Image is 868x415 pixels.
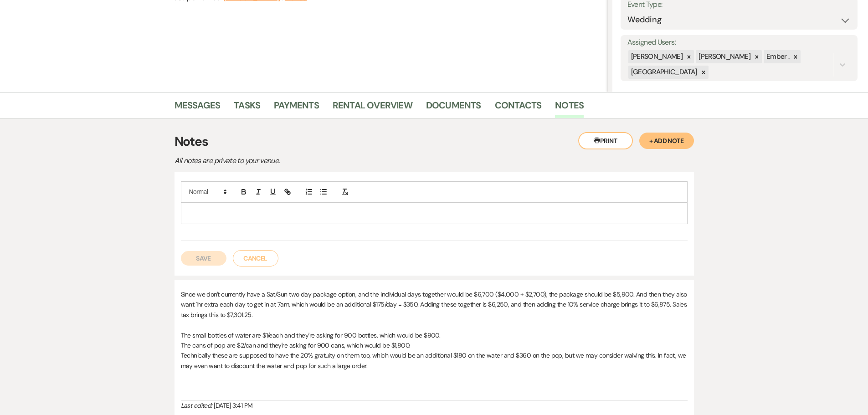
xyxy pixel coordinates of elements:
[696,50,752,63] div: [PERSON_NAME]
[175,98,221,118] a: Messages
[628,50,684,63] div: [PERSON_NAME]
[181,289,688,320] p: Since we don't currently have a Sat/Sun two day package option, and the individual days together ...
[175,155,493,167] p: All notes are private to your venue.
[181,251,226,266] button: Save
[333,98,412,118] a: Rental Overview
[181,350,688,371] p: Technically these are supposed to have the 20% gratuity on them too, which would be an additional...
[233,250,278,266] button: Cancel
[274,98,319,118] a: Payments
[628,66,699,79] div: [GEOGRAPHIC_DATA]
[495,98,542,118] a: Contacts
[234,98,260,118] a: Tasks
[181,401,212,410] i: Last edited:
[627,36,851,49] label: Assigned Users:
[639,133,694,149] button: + Add Note
[578,132,633,149] button: Print
[181,340,688,350] p: The cans of pop are $2/can and they're asking for 900 cans, which would be $1,800.
[181,330,688,340] p: The small bottles of water are $1/each and they're asking for 900 bottles, which would be $900.
[175,132,694,151] h3: Notes
[181,401,688,410] div: [DATE] 3:41 PM
[426,98,481,118] a: Documents
[555,98,584,118] a: Notes
[764,50,791,63] div: Ember .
